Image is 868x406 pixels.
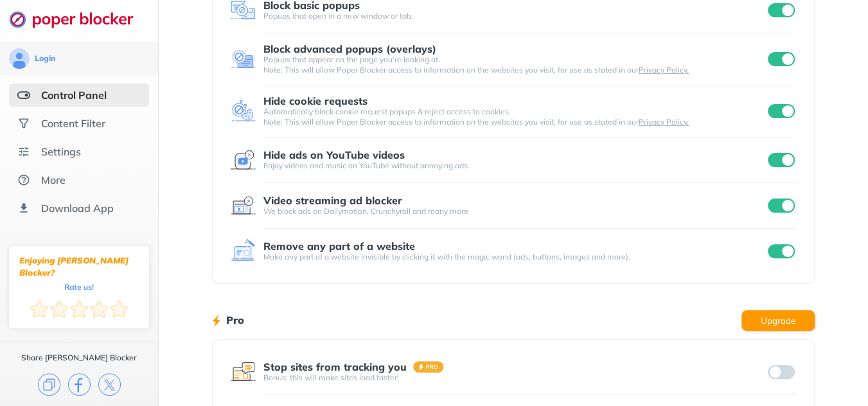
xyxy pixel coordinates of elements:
a: Privacy Policy. [639,117,689,127]
div: Enjoy videos and music on YouTube without annoying ads. [263,161,766,171]
img: facebook.svg [68,373,91,396]
div: Make any part of a website invisible by clicking it with the magic wand (ads, buttons, images and... [263,252,766,262]
img: download-app.svg [17,202,30,215]
div: Bonus: this will make sites load faster! [263,373,766,383]
div: Popups that open in a new window or tab. [263,11,766,21]
img: feature icon [230,238,256,264]
div: Rate us! [64,284,94,290]
div: Hide cookie requests [263,95,368,107]
h1: Pro [226,312,244,328]
img: x.svg [98,373,121,396]
div: Login [35,53,55,64]
div: Download App [41,202,114,215]
img: feature icon [230,359,256,385]
img: feature icon [230,98,256,124]
img: avatar.svg [9,48,30,69]
button: Upgrade [741,310,815,331]
div: Control Panel [41,89,107,101]
div: We block ads on Dailymotion, Crunchyroll and many more [263,206,766,216]
div: Content Filter [41,117,105,130]
img: lighting bolt [212,313,220,328]
div: Automatically block cookie request popups & reject access to cookies. Note: This will allow Poper... [263,107,766,127]
div: Share [PERSON_NAME] Blocker [21,353,137,363]
div: Enjoying [PERSON_NAME] Blocker? [19,254,139,279]
div: Hide ads on YouTube videos [263,149,405,161]
img: feature icon [230,193,256,218]
div: Settings [41,145,81,158]
img: logo-webpage.svg [9,10,147,28]
div: Remove any part of a website [263,240,415,252]
img: about.svg [17,173,30,186]
div: Video streaming ad blocker [263,195,402,206]
div: Stop sites from tracking you [263,361,407,373]
div: More [41,173,66,186]
img: pro-badge.svg [413,361,444,373]
img: features-selected.svg [17,89,30,101]
img: copy.svg [38,373,60,396]
div: Block advanced popups (overlays) [263,43,436,55]
img: social.svg [17,117,30,130]
img: feature icon [230,46,256,72]
div: Popups that appear on the page you’re looking at. Note: This will allow Poper Blocker access to i... [263,55,766,75]
a: Privacy Policy. [639,65,689,75]
img: settings.svg [17,145,30,158]
img: feature icon [230,147,256,173]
